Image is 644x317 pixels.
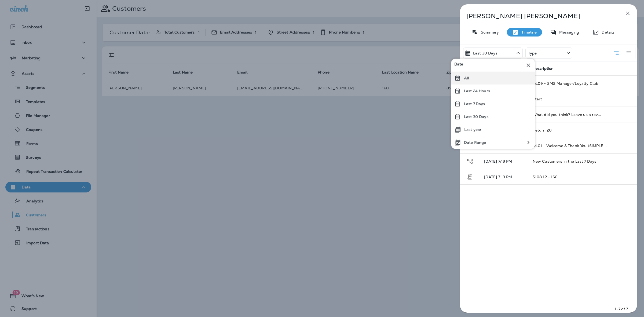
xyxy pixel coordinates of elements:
span: $108.12 - 160 [533,174,558,179]
span: QL01 - Welcome & Thank You (SIMPLE... [533,143,607,148]
p: Last 30 Days [464,115,488,119]
span: What did you think? Leave us a rev... [533,112,601,117]
span: Date [454,62,463,68]
p: [DATE] 7:13 PM [484,175,524,179]
p: 1–7 of 7 [615,306,628,312]
button: Summary View [611,48,622,59]
span: Journey [467,158,473,163]
p: Date Range [464,140,486,145]
p: Last year [464,127,481,132]
button: Log View [623,48,634,58]
span: Transaction [467,174,473,179]
p: Last 24 Hours [464,89,490,93]
p: [DATE] 7:13 PM [484,159,524,163]
span: Description [533,66,554,71]
p: Last 7 Days [464,102,485,106]
p: Summary [478,30,499,34]
span: Return 20 [533,128,552,133]
p: Type [528,51,537,55]
p: [PERSON_NAME] [PERSON_NAME] [466,12,613,20]
p: Last 30 Days [473,51,497,55]
span: Start [533,97,542,101]
p: Details [599,30,614,34]
p: Messaging [557,30,579,34]
span: New Customers in the Last 7 Days [533,159,596,164]
span: QL09 - SMS Manager/Loyalty Club [533,81,598,86]
p: Timeline [519,30,537,34]
p: All [464,76,469,80]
